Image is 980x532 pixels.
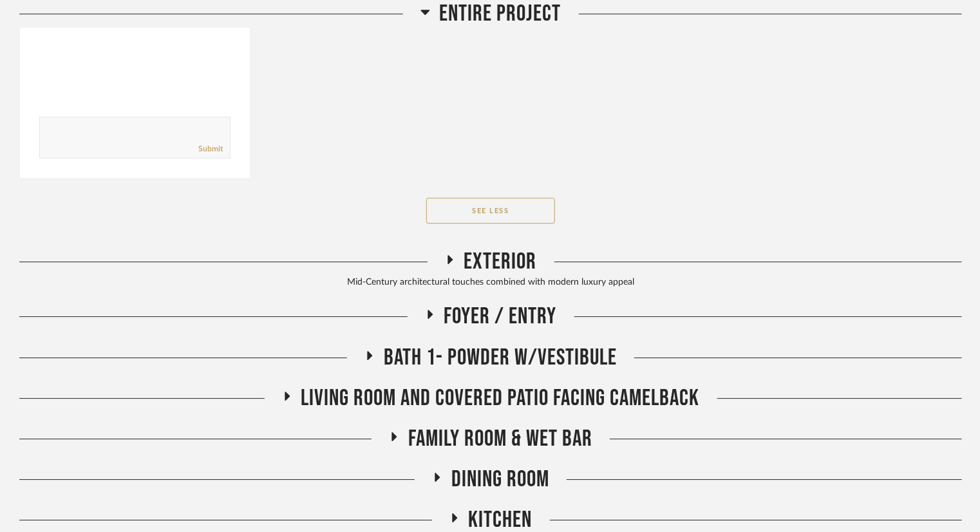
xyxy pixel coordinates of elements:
span: Exterior [464,248,537,276]
span: Living Room and Covered Patio Facing Camelback [301,385,700,412]
span: Family Room & Wet Bar [408,425,592,453]
button: See Less [426,198,555,223]
span: Dining Room [451,466,549,493]
span: Foyer / Entry [444,303,557,330]
a: Submit [199,144,223,155]
div: Mid-Century architectural touches combined with modern luxury appeal [19,276,962,290]
span: Bath 1- Powder w/Vestibule [384,344,617,372]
